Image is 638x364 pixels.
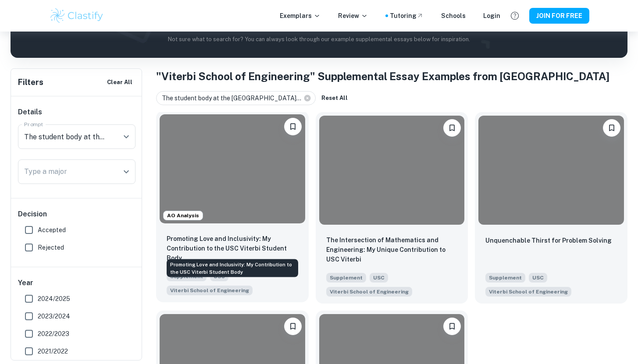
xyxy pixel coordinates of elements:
[443,119,461,137] button: Please log in to bookmark exemplars
[167,285,253,295] span: The student body at the USC Viterbi School of Engineering is a diverse group of unique engineers ...
[330,288,409,296] span: Viterbi School of Engineering
[529,8,589,24] button: JOIN FOR FREE
[38,243,64,252] span: Rejected
[280,11,321,21] p: Exemplars
[529,273,547,283] span: USC
[38,346,68,356] span: 2021/2022
[441,11,466,21] a: Schools
[485,236,612,245] p: Unquenchable Thirst for Problem Solving
[390,11,424,21] a: Tutoring
[326,235,458,264] p: The Intersection of Mathematics and Engineering: My Unique Contribution to USC Viterbi
[105,76,135,89] button: Clear All
[18,76,43,88] h6: Filters
[38,225,66,235] span: Accepted
[370,273,388,283] span: USC
[38,294,70,304] span: 2024/2025
[338,11,368,21] p: Review
[18,35,620,44] p: Not sure what to search for? You can always look through our example supplemental essays below fo...
[284,118,302,135] button: Please log in to bookmark exemplars
[156,91,316,105] div: The student body at the [GEOGRAPHIC_DATA]...
[164,212,203,219] span: AO Analysis
[18,107,135,117] h6: Details
[475,112,627,304] a: Please log in to bookmark exemplarsUnquenchable Thirst for Problem SolvingSupplementUSCThe studen...
[489,288,568,296] span: Viterbi School of Engineering
[120,166,132,178] button: Open
[319,92,350,105] button: Reset All
[170,286,249,294] span: Viterbi School of Engineering
[162,93,305,103] span: The student body at the [GEOGRAPHIC_DATA]...
[167,234,298,263] p: Promoting Love and Inclusivity: My Contribution to the USC Viterbi Student Body
[156,68,627,84] h1: "Viterbi School of Engineering" Supplemental Essay Examples from [GEOGRAPHIC_DATA]
[483,11,500,21] a: Login
[284,318,302,335] button: Please log in to bookmark exemplars
[49,7,105,25] img: Clastify logo
[167,259,298,277] div: Promoting Love and Inclusivity: My Contribution to the USC Viterbi Student Body
[326,273,366,283] span: Supplement
[485,273,525,283] span: Supplement
[38,329,69,339] span: 2022/2023
[120,131,132,143] button: Open
[316,112,468,304] a: Please log in to bookmark exemplarsThe Intersection of Mathematics and Engineering: My Unique Con...
[326,286,412,297] span: The student body at the USC Viterbi School of Engineering is a diverse group of unique engineers ...
[603,119,620,137] button: Please log in to bookmark exemplars
[485,286,571,297] span: The student body at the USC Viterbi School of Engineering is a diverse group of unique engineers ...
[443,318,461,335] button: Please log in to bookmark exemplars
[156,112,309,304] a: AO AnalysisPlease log in to bookmark exemplarsPromoting Love and Inclusivity: My Contribution to ...
[24,120,43,128] label: Prompt
[38,311,70,321] span: 2023/2024
[18,278,135,288] h6: Year
[507,8,522,23] button: Help and Feedback
[18,209,135,219] h6: Decision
